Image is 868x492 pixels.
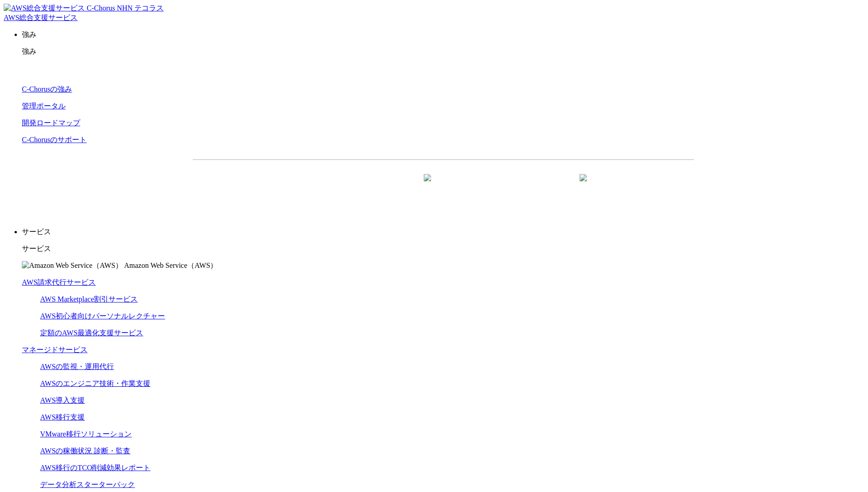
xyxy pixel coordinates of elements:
a: AWS移行支援 [40,413,85,421]
a: 開発ロードマップ [22,119,80,127]
a: まずは相談する [448,174,595,197]
a: マネージドサービス [22,346,87,354]
a: 資料を請求する [292,174,439,197]
img: 矢印 [424,174,431,198]
a: AWS初心者向けパーソナルレクチャー [40,312,165,320]
a: AWSの稼働状況 診断・監査 [40,447,130,455]
img: Amazon Web Service（AWS） [22,261,123,271]
a: AWS総合支援サービス C-Chorus NHN テコラスAWS総合支援サービス [4,4,164,21]
img: 矢印 [580,174,587,198]
a: AWSの監視・運用代行 [40,363,114,370]
p: 強み [22,30,864,40]
a: データ分析スターターパック [40,481,135,488]
a: AWS請求代行サービス [22,278,96,286]
a: C-Chorusの強み [22,85,72,93]
a: C-Chorusのサポート [22,136,87,143]
a: AWS導入支援 [40,396,85,404]
a: AWSのエンジニア技術・作業支援 [40,379,150,387]
a: 管理ポータル [22,102,66,110]
span: Amazon Web Service（AWS） [124,261,217,269]
a: AWS移行のTCO削減効果レポート [40,464,150,471]
a: AWS Marketplace割引サービス [40,295,138,303]
p: サービス [22,227,864,237]
img: AWS総合支援サービス C-Chorus [4,4,115,13]
a: 定額のAWS最適化支援サービス [40,329,143,337]
a: VMware移行ソリューション [40,430,132,438]
p: 強み [22,47,864,56]
p: サービス [22,244,864,254]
